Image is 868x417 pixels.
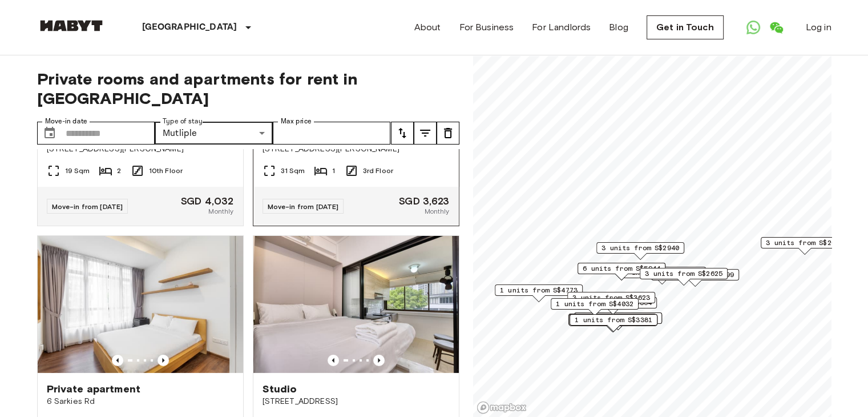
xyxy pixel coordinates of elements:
[208,206,233,216] span: Monthly
[142,21,237,34] p: [GEOGRAPHIC_DATA]
[424,206,449,216] span: Monthly
[332,166,335,176] span: 1
[551,298,639,316] div: Map marker
[623,267,701,278] span: 1 units from S$4841
[414,122,437,145] button: tune
[414,21,441,34] a: About
[459,21,514,34] a: For Business
[47,382,141,396] span: Private apartment
[268,202,339,211] span: Move-in from [DATE]
[163,117,203,126] label: Type of stay
[117,166,121,176] span: 2
[532,21,591,34] a: For Landlords
[65,166,90,176] span: 19 Sqm
[765,16,788,39] a: Open WeChat
[181,196,233,206] span: SGD 4,032
[363,166,393,176] span: 3rd Floor
[583,263,660,274] span: 6 units from S$5944
[640,268,728,286] div: Map marker
[47,396,234,407] span: 6 Sarkies Rd
[37,20,106,31] img: Habyt
[149,166,183,176] span: 10th Floor
[651,269,739,287] div: Map marker
[155,122,273,145] div: Mutliple
[47,143,234,155] span: [STREET_ADDRESS][PERSON_NAME]
[328,355,339,366] button: Previous image
[556,299,633,309] span: 1 units from S$4032
[281,166,305,176] span: 31 Sqm
[263,396,450,407] span: [STREET_ADDRESS]
[601,243,679,253] span: 3 units from S$2940
[572,292,650,303] span: 3 units from S$3623
[45,117,87,126] label: Move-in date
[578,263,665,280] div: Map marker
[567,292,655,310] div: Map marker
[263,382,297,396] span: Studio
[742,16,765,39] a: Open WhatsApp
[112,355,123,366] button: Previous image
[38,122,61,145] button: Choose date
[158,355,169,366] button: Previous image
[575,315,652,325] span: 1 units from S$3381
[437,122,459,145] button: tune
[569,315,657,332] div: Map marker
[38,236,243,373] img: Marketing picture of unit SG-01-003-013-01
[281,117,312,126] label: Max price
[373,355,385,366] button: Previous image
[570,314,657,332] div: Map marker
[761,237,849,255] div: Map marker
[52,202,123,211] span: Move-in from [DATE]
[37,69,459,108] span: Private rooms and apartments for rent in [GEOGRAPHIC_DATA]
[253,236,459,373] img: Marketing picture of unit SG-01-059-003-01
[569,297,657,315] div: Map marker
[618,267,706,284] div: Map marker
[806,21,831,34] a: Log in
[391,122,414,145] button: tune
[596,242,684,260] div: Map marker
[500,285,578,295] span: 1 units from S$4773
[609,21,628,34] a: Blog
[645,268,722,279] span: 3 units from S$2625
[568,314,656,332] div: Map marker
[766,238,843,248] span: 3 units from S$2036
[399,196,449,206] span: SGD 3,623
[495,284,583,302] div: Map marker
[574,312,662,330] div: Map marker
[477,401,527,414] a: Mapbox logo
[647,15,724,39] a: Get in Touch
[263,143,450,155] span: [STREET_ADDRESS][PERSON_NAME]
[656,270,734,280] span: 1 units from S$5199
